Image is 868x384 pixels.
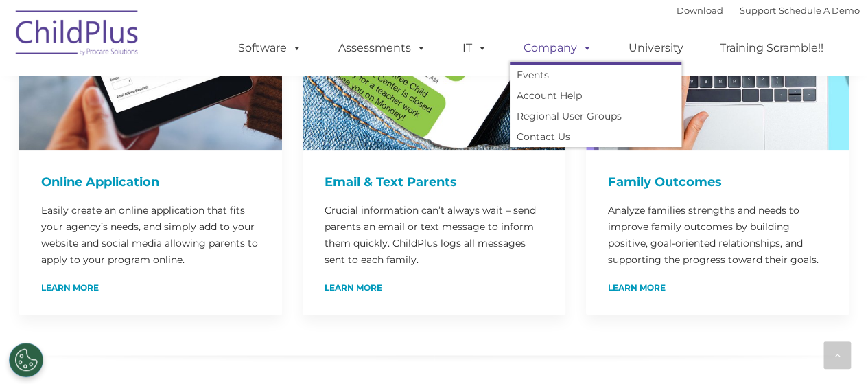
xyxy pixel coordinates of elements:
h4: Family Outcomes [608,172,827,192]
h4: Email & Text Parents [325,172,543,192]
a: Schedule A Demo [779,5,860,16]
p: Easily create an online application that fits your agency’s needs, and simply add to your website... [41,202,260,268]
a: Assessments [325,34,440,62]
img: ChildPlus by Procare Solutions [9,1,146,69]
a: Learn More [608,284,666,292]
a: Learn More [41,284,99,292]
a: Events [510,65,681,85]
iframe: Chat Widget [644,236,868,384]
a: Company [510,34,606,62]
font: | [677,5,860,16]
a: Learn More [325,284,382,292]
a: Download [677,5,723,16]
a: Support [740,5,776,16]
h4: Online Application [41,172,260,192]
a: Regional User Groups [510,106,681,126]
p: Analyze families strengths and needs to improve family outcomes by building positive, goal-orient... [608,202,827,268]
a: IT [449,34,501,62]
button: Cookies Settings [9,343,43,377]
a: University [615,34,697,62]
a: Software [224,34,316,62]
p: Crucial information can’t always wait – send parents an email or text message to inform them quic... [325,202,543,268]
a: Contact Us [510,126,681,147]
a: Account Help [510,85,681,106]
a: Training Scramble!! [706,34,837,62]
